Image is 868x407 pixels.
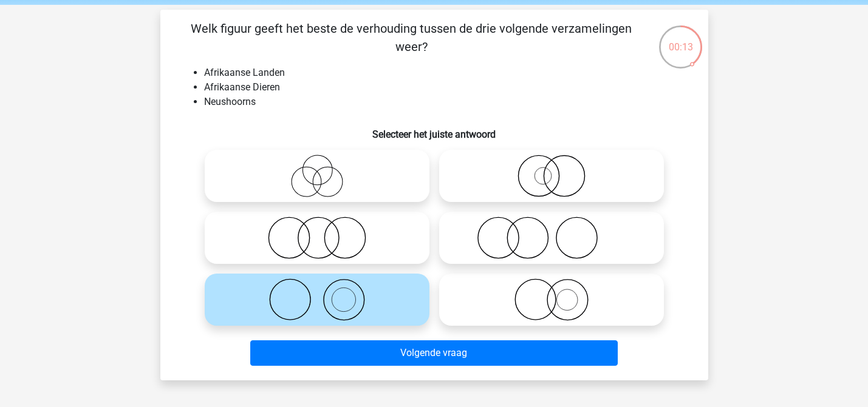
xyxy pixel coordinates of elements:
li: Afrikaanse Landen [204,66,689,80]
li: Afrikaanse Dieren [204,80,689,95]
li: Neushoorns [204,95,689,109]
button: Volgende vraag [250,340,618,366]
div: 00:13 [658,24,703,55]
h6: Selecteer het juiste antwoord [180,119,689,140]
p: Welk figuur geeft het beste de verhouding tussen de drie volgende verzamelingen weer? [180,19,643,56]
